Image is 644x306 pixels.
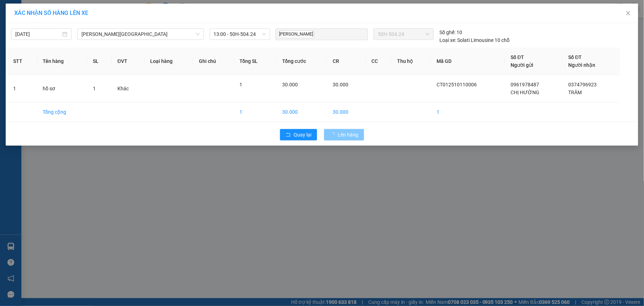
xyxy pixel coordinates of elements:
[366,48,392,75] th: CC
[324,129,364,140] button: Lên hàng
[431,48,505,75] th: Mã GD
[569,90,582,95] span: TRÂM
[87,48,112,75] th: SL
[327,102,366,122] td: 30.000
[391,48,431,75] th: Thu hộ
[276,102,327,122] td: 30.000
[15,30,61,38] input: 11/10/2025
[37,75,87,102] td: hồ sơ
[214,29,266,39] span: 13:00 - 50H-504.24
[37,102,87,122] td: Tổng cộng
[37,48,87,75] th: Tên hàng
[569,82,597,87] span: 0374796923
[7,48,37,75] th: STT
[5,47,16,54] span: CR :
[569,54,582,60] span: Số ĐT
[286,132,291,138] span: rollback
[276,48,327,75] th: Tổng cước
[439,28,462,36] div: 10
[618,4,638,23] button: Close
[378,29,429,39] span: 50H-504.24
[439,28,455,36] span: Số ghế:
[437,82,477,87] span: CT012510110006
[625,10,631,16] span: close
[93,86,96,91] span: 1
[330,132,338,137] span: loading
[327,48,366,75] th: CR
[511,54,524,60] span: Số ĐT
[234,102,276,122] td: 1
[280,129,317,140] button: rollbackQuay lại
[240,82,243,87] span: 1
[338,131,358,139] span: Lên hàng
[282,82,298,87] span: 30.000
[431,102,505,122] td: 1
[7,75,37,102] td: 1
[6,7,17,14] span: Gửi:
[294,131,311,139] span: Quay lại
[511,82,539,87] span: 0961978487
[439,36,456,44] span: Loại xe:
[439,36,510,44] div: Solati Limousine 10 chỗ
[6,6,51,23] div: VP Chơn Thành
[569,62,596,68] span: Người nhận
[144,48,193,75] th: Loại hàng
[14,10,88,16] span: XÁC NHẬN SỐ HÀNG LÊN XE
[81,29,200,39] span: Hồ Chí Minh - Lộc Ninh
[112,75,144,102] td: Khác
[6,23,51,32] div: chị thủy
[277,30,315,38] span: [PERSON_NAME]
[234,48,276,75] th: Tổng SL
[56,7,73,14] span: Nhận:
[511,62,534,68] span: Người gửi
[112,48,144,75] th: ĐVT
[333,82,348,87] span: 30.000
[56,23,104,32] div: VINH
[193,48,234,75] th: Ghi chú
[196,32,200,36] span: down
[511,90,540,95] span: CHỊ HƯỜNG
[5,46,52,54] div: 30.000
[56,6,104,23] div: VP Quận 5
